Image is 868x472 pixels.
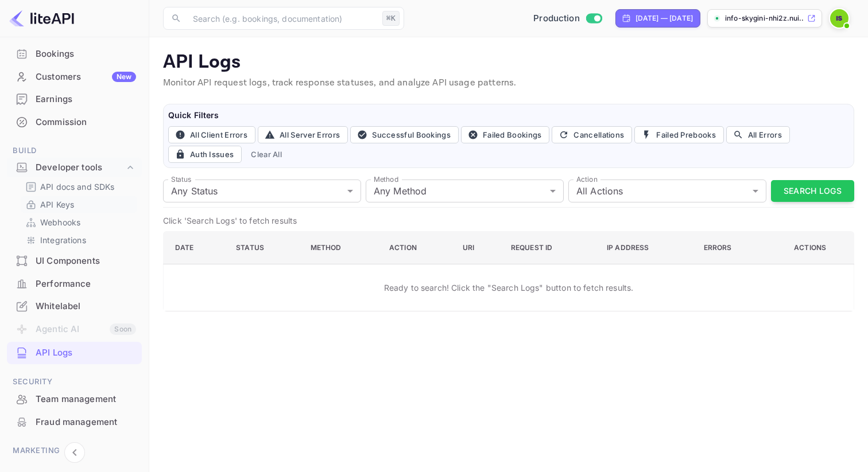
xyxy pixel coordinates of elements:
div: Commission [7,111,142,134]
div: Developer tools [36,161,125,174]
a: API docs and SDKs [25,181,133,193]
button: Collapse navigation [64,442,85,463]
p: API Keys [40,198,74,210]
a: Earnings [7,88,142,110]
a: Home [7,21,142,42]
a: Performance [7,273,142,294]
p: info-skygini-nhi2z.nui... [725,13,805,24]
a: Team management [7,388,142,409]
label: Action [576,174,598,184]
button: Search Logs [771,180,854,202]
img: Info Skygini [830,9,848,28]
div: Whitelabel [7,295,142,318]
button: Auth Issues [168,146,242,163]
div: Bookings [36,48,136,61]
div: Performance [36,278,136,291]
div: Team management [36,393,136,406]
button: Failed Bookings [461,126,550,143]
img: LiteAPI logo [9,9,74,28]
a: UI Components [7,250,142,271]
a: Commission [7,111,142,132]
button: All Server Errors [258,126,348,143]
div: Earnings [7,88,142,111]
div: API Keys [21,196,137,213]
button: Failed Prebooks [634,126,724,143]
p: API docs and SDKs [40,181,115,193]
a: Webhooks [25,216,133,228]
button: Cancellations [552,126,632,143]
a: API Logs [7,342,142,363]
p: API Logs [163,51,854,74]
div: Fraud management [36,416,136,429]
th: Status [227,232,301,264]
div: Team management [7,388,142,411]
p: Click 'Search Logs' to fetch results [163,214,854,227]
div: Integrations [21,232,137,248]
div: UI Components [36,255,136,268]
button: All Client Errors [168,126,255,143]
p: Ready to search! Click the "Search Logs" button to fetch results. [384,282,634,294]
th: Method [301,232,380,264]
a: Fraud management [7,411,142,432]
div: New [112,72,136,82]
div: API Logs [7,342,142,364]
div: API docs and SDKs [21,178,137,195]
div: Any Method [366,180,564,202]
th: Action [380,232,454,264]
label: Method [374,174,398,184]
button: Successful Bookings [350,126,459,143]
label: Status [171,174,191,184]
th: Errors [695,232,769,264]
div: [DATE] — [DATE] [635,13,693,24]
div: CustomersNew [7,66,142,88]
div: API Logs [36,346,136,360]
div: Webhooks [21,214,137,231]
div: ⌘K [382,11,400,26]
div: UI Components [7,250,142,272]
div: Developer tools [7,158,142,178]
span: Build [7,145,142,157]
div: Whitelabel [36,300,136,313]
div: Earnings [36,93,136,106]
a: Integrations [25,234,133,246]
div: Bookings [7,43,142,65]
p: Monitor API request logs, track response statuses, and analyze API usage patterns. [163,76,854,90]
div: Performance [7,273,142,295]
button: Clear All [246,146,286,163]
p: Webhooks [40,216,80,228]
input: Search (e.g. bookings, documentation) [186,7,378,30]
p: Integrations [40,234,86,246]
th: URI [454,232,502,264]
button: All Errors [726,126,790,143]
div: Fraud management [7,411,142,434]
a: Bookings [7,43,142,64]
div: All Actions [568,180,766,202]
div: Switch to Sandbox mode [529,12,606,25]
th: Request ID [502,232,598,264]
span: Marketing [7,444,142,457]
a: CustomersNew [7,66,142,87]
div: Click to change the date range period [615,9,700,28]
span: Security [7,376,142,388]
div: Commission [36,116,136,129]
span: Production [533,12,580,25]
div: Customers [36,71,136,84]
a: Whitelabel [7,295,142,317]
h6: Quick Filters [168,109,849,122]
th: Date [164,232,227,264]
a: API Keys [25,198,133,210]
th: Actions [769,232,854,264]
th: IP Address [598,232,695,264]
div: Any Status [163,180,361,202]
